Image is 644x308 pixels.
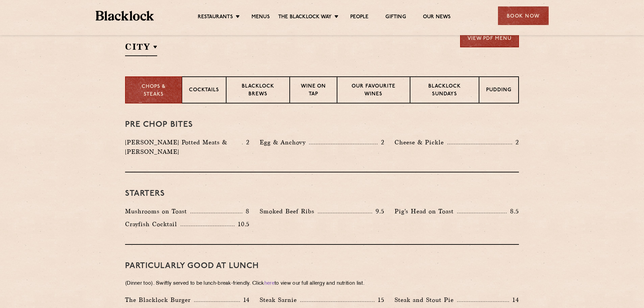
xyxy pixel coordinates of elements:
a: View PDF Menu [460,29,519,47]
p: 10.5 [235,220,249,229]
a: Restaurants [198,14,233,21]
p: Smoked Beef Ribs [260,207,318,216]
p: 9.5 [372,207,384,216]
h3: Pre Chop Bites [125,120,519,129]
p: Blacklock Brews [233,83,283,99]
a: The Blacklock Way [278,14,332,21]
h2: City [125,41,157,56]
img: BL_Textured_Logo-footer-cropped.svg [96,11,154,21]
p: Steak and Stout Pie [395,295,457,305]
p: 8.5 [507,207,519,216]
p: Steak Sarnie [260,295,300,305]
p: 14 [240,295,250,304]
div: Book Now [498,6,549,25]
a: here [264,281,275,286]
p: The Blacklock Burger [125,295,194,305]
p: 2 [378,138,384,147]
p: Chops & Steaks [133,83,175,98]
p: 14 [509,295,519,304]
a: Our News [423,14,451,21]
p: Mushrooms on Toast [125,207,190,216]
p: 8 [242,207,249,216]
p: Cocktails [189,87,219,95]
a: Menus [252,14,270,21]
p: (Dinner too). Swiftly served to be lunch-break-friendly. Click to view our full allergy and nutri... [125,279,519,288]
p: Egg & Anchovy [260,138,309,147]
p: 2 [243,138,249,147]
p: Our favourite wines [344,83,403,99]
h3: Starters [125,189,519,198]
p: Pig's Head on Toast [395,207,457,216]
p: Blacklock Sundays [417,83,472,99]
a: People [350,14,368,21]
a: Gifting [385,14,406,21]
p: 15 [375,295,384,304]
p: Cheese & Pickle [395,138,447,147]
p: 2 [512,138,519,147]
p: Pudding [486,87,511,95]
h3: PARTICULARLY GOOD AT LUNCH [125,262,519,270]
p: Wine on Tap [297,83,330,99]
p: Crayfish Cocktail [125,219,181,229]
p: [PERSON_NAME] Potted Meats & [PERSON_NAME] [125,138,242,157]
